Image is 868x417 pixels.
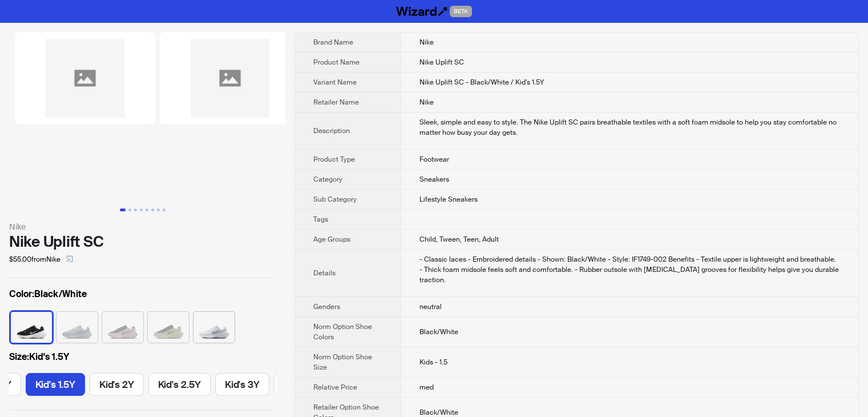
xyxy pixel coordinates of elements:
[313,155,355,164] span: Product Type
[99,378,134,391] span: Kid's 2Y
[9,287,276,301] label: Black/White
[11,312,52,343] img: Black/White
[313,78,357,87] span: Variant Name
[56,311,98,342] label: unavailable
[313,322,372,342] span: Norm Option Shoe Colors
[11,311,52,342] label: available
[35,378,75,391] span: Kid's 1.5Y
[9,220,276,233] div: Nike
[419,175,449,184] span: Sneakers
[151,209,154,211] button: Go to slide 6
[419,408,458,417] span: Black/White
[148,312,189,343] img: Black/Barely Volt/Black
[313,268,336,278] span: Details
[148,311,189,342] label: unavailable
[419,235,499,244] span: Child, Tween, Teen, Adult
[419,358,447,367] span: Kids - 1.5
[313,235,350,244] span: Age Groups
[313,352,372,372] span: Norm Option Shoe Size
[163,209,165,211] button: Go to slide 8
[56,312,98,343] img: Light Armory Blue/Pink Foam/Football Grey
[419,155,449,164] span: Footwear
[193,311,235,342] label: available
[419,117,840,138] div: Sleek, simple and easy to style. The Nike Uplift SC pairs breathable textiles with a soft foam mi...
[102,311,143,342] label: unavailable
[215,373,269,396] label: available
[146,209,148,211] button: Go to slide 5
[9,351,29,363] span: Size :
[90,373,144,396] label: available
[313,98,359,107] span: Retailer Name
[102,312,143,343] img: Pink Foam/Black
[9,250,276,268] div: $55.00 from Nike
[313,38,353,47] span: Brand Name
[120,209,126,211] button: Go to slide 1
[419,195,478,204] span: Lifestyle Sneakers
[9,288,34,300] span: Color :
[15,32,155,125] img: Nike Uplift SC Nike Uplift SC - Black/White / Kid's 1.5Y image 1
[157,209,160,211] button: Go to slide 7
[313,195,357,204] span: Sub Category
[26,373,85,396] label: available
[193,312,235,343] img: White/Wolf Grey
[419,98,434,107] span: Nike
[419,254,840,285] div: - Classic laces - Embroidered details - Shown: Black/White - Style: IF1749-002 Benefits - Textile...
[313,302,340,311] span: Genders
[148,373,211,396] label: available
[128,209,131,211] button: Go to slide 2
[160,32,300,125] img: Nike Uplift SC Nike Uplift SC - Black/White / Kid's 1.5Y image 2
[419,58,464,67] span: Nike Uplift SC
[134,209,137,211] button: Go to slide 3
[9,350,276,364] label: Kid's 1.5Y
[225,378,260,391] span: Kid's 3Y
[313,383,357,392] span: Relative Price
[9,233,276,250] div: Nike Uplift SC
[140,209,143,211] button: Go to slide 4
[66,255,73,262] span: select
[274,373,336,396] label: available
[313,215,328,224] span: Tags
[313,58,360,67] span: Product Name
[419,302,442,311] span: neutral
[313,175,342,184] span: Category
[419,38,434,47] span: Nike
[419,327,458,336] span: Black/White
[419,383,434,392] span: med
[450,6,472,17] span: BETA
[313,126,350,135] span: Description
[158,378,201,391] span: Kid's 2.5Y
[419,78,544,87] span: Nike Uplift SC - Black/White / Kid's 1.5Y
